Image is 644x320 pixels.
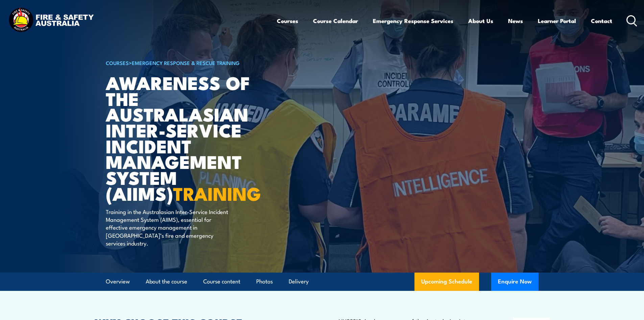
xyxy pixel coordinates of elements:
[203,273,240,291] a: Course content
[277,12,298,30] a: Courses
[591,12,612,30] a: Contact
[373,12,453,30] a: Emergency Response Services
[106,59,129,66] a: COURSES
[146,273,187,291] a: About the course
[289,273,309,291] a: Delivery
[173,179,261,207] strong: TRAINING
[313,12,358,30] a: Course Calendar
[106,208,229,247] p: Training in the Australasian Inter-Service Incident Management System (AIIMS), essential for effe...
[106,74,273,201] h1: Awareness of the Australasian Inter-service Incident Management System (AIIMS)
[468,12,493,30] a: About Us
[508,12,523,30] a: News
[538,12,576,30] a: Learner Portal
[132,59,240,66] a: Emergency Response & Rescue Training
[106,273,130,291] a: Overview
[491,273,539,291] button: Enquire Now
[106,59,273,67] h6: >
[414,273,479,291] a: Upcoming Schedule
[256,273,273,291] a: Photos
